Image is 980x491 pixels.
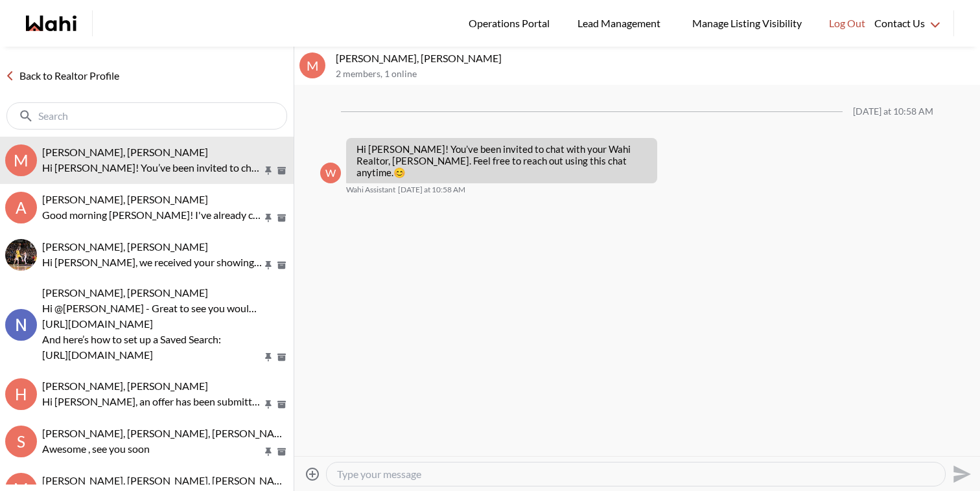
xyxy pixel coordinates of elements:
span: 😊 [393,166,406,178]
textarea: Type your message [337,468,935,481]
button: Pin [262,399,274,410]
div: aleandro green, Faraz [5,239,37,271]
div: M [299,52,325,78]
button: Pin [262,165,274,176]
div: H [5,378,37,410]
div: S [5,426,37,457]
time: 2025-08-28T14:58:26.424Z [398,185,465,195]
p: 2 members , 1 online [336,69,975,80]
span: [PERSON_NAME], [PERSON_NAME] [42,286,208,299]
p: Hi [PERSON_NAME]! You’ve been invited to chat with your Wahi Realtor, [PERSON_NAME]. Feel free to... [42,160,262,176]
button: Archive [275,165,288,176]
div: a [5,192,37,223]
div: W [320,163,341,183]
span: Operations Portal [469,15,554,32]
span: Log Out [829,15,865,32]
button: Pin [262,446,274,457]
button: Archive [275,260,288,271]
div: Nimpha Rustia, Faraz [5,309,37,341]
span: Manage Listing Visibility [688,15,806,32]
button: Pin [262,352,274,363]
button: Send [946,459,975,488]
div: M [5,144,37,176]
span: [PERSON_NAME], [PERSON_NAME] [42,146,208,158]
span: [PERSON_NAME], [PERSON_NAME], [PERSON_NAME], [PERSON_NAME], [PERSON_NAME] [42,427,463,439]
span: Lead Management [577,15,665,32]
p: And here’s how to set up a Saved Search: [42,332,262,347]
span: [PERSON_NAME], [PERSON_NAME] [42,193,208,205]
input: Search [38,109,258,122]
a: Wahi homepage [26,16,76,31]
button: Archive [275,352,288,363]
p: Hi [PERSON_NAME], we received your showing requests - exciting 🎉 . We will be in touch shortly. [42,255,262,270]
img: N [5,309,37,341]
p: Hi @[PERSON_NAME] - Great to see you would like to book some showings. Here’s how to book a showing: [42,301,262,316]
button: Archive [275,446,288,457]
span: Wahi Assistant [346,185,395,195]
p: [PERSON_NAME], [PERSON_NAME] [336,52,975,65]
p: Hi [PERSON_NAME]! You’ve been invited to chat with your Wahi Realtor, [PERSON_NAME]. Feel free to... [356,143,647,178]
span: [PERSON_NAME], [PERSON_NAME] [42,240,208,253]
p: Awesome , see you soon [42,441,262,457]
p: Hi [PERSON_NAME], an offer has been submitted for [STREET_ADDRESS][PERSON_NAME]. If you’re still ... [42,394,262,409]
button: Pin [262,212,274,223]
p: [URL][DOMAIN_NAME] [42,316,262,332]
span: [PERSON_NAME], [PERSON_NAME] [42,380,208,392]
button: Archive [275,212,288,223]
span: [PERSON_NAME], [PERSON_NAME], [PERSON_NAME] [42,474,293,486]
button: Archive [275,399,288,410]
img: a [5,239,37,271]
button: Pin [262,260,274,271]
p: Good morning [PERSON_NAME]! I've already confirmed our appointment for 4PM on [DATE] at [STREET_A... [42,207,262,223]
p: [URL][DOMAIN_NAME] [42,347,262,363]
div: [DATE] at 10:58 AM [853,106,933,117]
